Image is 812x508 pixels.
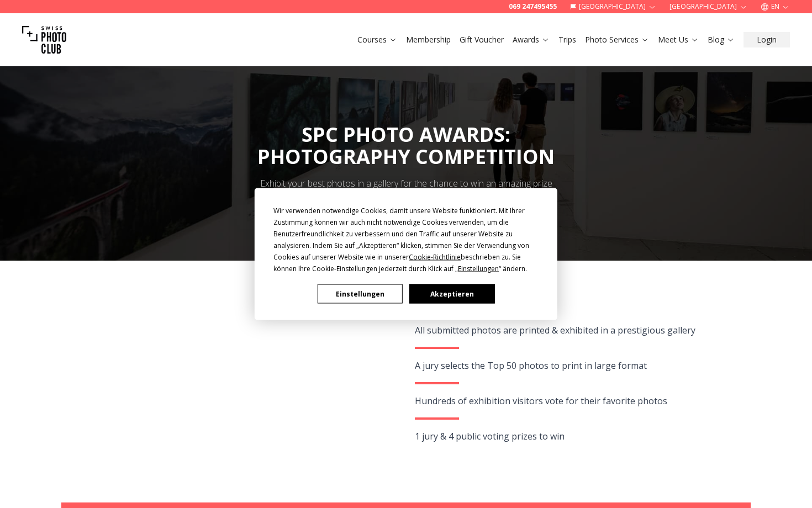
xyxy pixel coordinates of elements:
button: Akzeptieren [409,284,494,304]
span: Einstellungen [458,264,499,273]
div: Wir verwenden notwendige Cookies, damit unsere Website funktioniert. Mit Ihrer Zustimmung können ... [273,205,539,274]
span: Cookie-Richtlinie [409,252,461,262]
div: Cookie Consent Prompt [255,188,557,320]
button: Einstellungen [318,284,403,304]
